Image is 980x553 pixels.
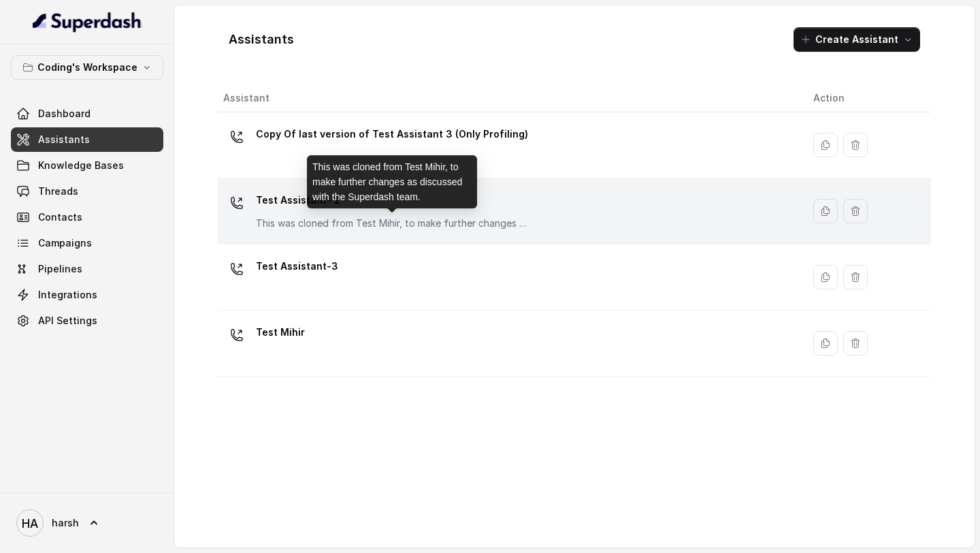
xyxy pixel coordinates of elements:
a: Assistants [11,127,163,152]
th: Action [802,84,931,112]
a: Threads [11,179,163,204]
p: Test Assistant- 2 [256,189,528,211]
h1: Assistants [229,29,294,50]
span: Campaigns [38,236,92,250]
a: Integrations [11,283,163,307]
th: Assistant [218,84,802,112]
div: This was cloned from Test Mihir, to make further changes as discussed with the Superdash team. [307,155,477,208]
a: harsh [11,504,163,542]
p: Test Assistant-3 [256,255,338,277]
p: Test Mihir [256,321,305,343]
span: Integrations [38,288,97,302]
span: API Settings [38,314,97,328]
span: Threads [38,185,78,198]
span: Pipelines [38,262,82,276]
text: HA [22,516,38,531]
img: light.svg [33,11,142,33]
p: Coding's Workspace [37,59,137,76]
span: Contacts [38,210,82,224]
a: Dashboard [11,101,163,126]
span: Assistants [38,133,90,146]
a: Pipelines [11,257,163,281]
button: Coding's Workspace [11,55,163,80]
a: Contacts [11,205,163,230]
span: Knowledge Bases [38,159,124,172]
a: Knowledge Bases [11,153,163,178]
p: This was cloned from Test Mihir, to make further changes as discussed with the Superdash team. [256,217,528,230]
a: Campaigns [11,231,163,255]
button: Create Assistant [794,27,920,52]
a: API Settings [11,309,163,333]
span: harsh [52,516,79,530]
p: Copy Of last version of Test Assistant 3 (Only Profiling) [256,123,528,145]
span: Dashboard [38,107,91,121]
